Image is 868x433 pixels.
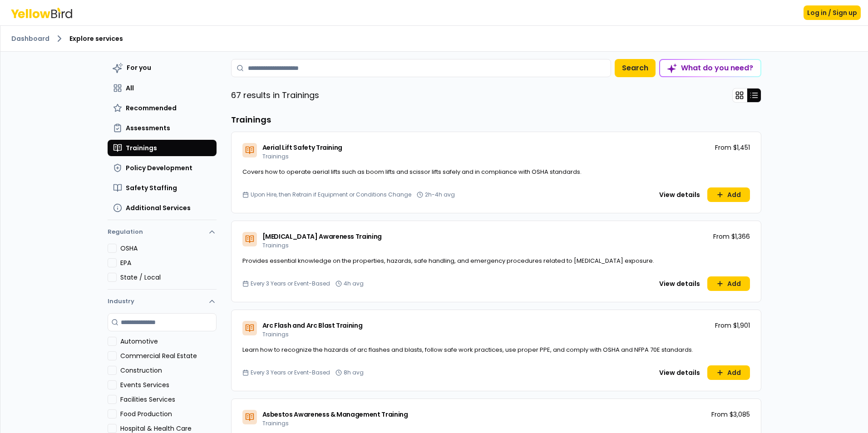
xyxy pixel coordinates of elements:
span: All [126,84,134,93]
span: [MEDICAL_DATA] Awareness Training [262,232,382,241]
label: Food Production [120,409,217,418]
span: Aerial Lift Safety Training [262,143,343,152]
button: Industry [108,290,217,313]
span: Assessments [126,123,170,133]
button: Log in / Sign up [804,5,861,20]
span: Provides essential knowledge on the properties, hazards, safe handling, and emergency procedures ... [242,256,654,265]
nav: breadcrumb [11,33,857,44]
span: Every 3 Years or Event-Based [251,280,330,287]
p: From $1,901 [715,321,750,330]
button: All [108,80,217,96]
span: Policy Development [126,163,192,172]
button: Search [615,59,656,77]
button: Assessments [108,120,217,136]
span: 8h avg [344,369,364,376]
button: Regulation [108,224,217,244]
button: View details [654,276,705,291]
button: What do you need? [659,59,761,77]
h3: Trainings [231,113,761,126]
label: Commercial Real Estate [120,351,217,360]
button: Add [707,365,750,380]
span: Recommended [126,103,177,113]
span: 4h avg [344,280,364,287]
button: For you [108,59,217,76]
p: From $3,085 [711,410,750,419]
button: Safety Staffing [108,180,217,196]
div: What do you need? [660,60,760,76]
span: Trainings [262,153,289,160]
span: Additional Services [126,203,191,212]
span: Trainings [262,419,289,427]
span: 2h-4h avg [425,191,455,198]
label: OSHA [120,244,217,253]
span: Trainings [262,330,289,338]
span: Asbestos Awareness & Management Training [262,410,408,419]
button: View details [654,187,705,202]
label: EPA [120,258,217,267]
a: Dashboard [11,34,49,43]
p: 67 results in Trainings [231,89,319,102]
button: Recommended [108,100,217,116]
span: Arc Flash and Arc Blast Training [262,321,363,330]
button: Trainings [108,140,217,156]
span: Covers how to operate aerial lifts such as boom lifts and scissor lifts safely and in compliance ... [242,167,582,176]
span: Trainings [262,241,289,249]
button: Additional Services [108,200,217,216]
label: Construction [120,366,217,375]
div: Regulation [108,244,217,289]
button: Add [707,187,750,202]
span: Learn how to recognize the hazards of arc flashes and blasts, follow safe work practices, use pro... [242,345,693,354]
span: Upon Hire, then Retrain if Equipment or Conditions Change [251,191,411,198]
label: Hospital & Health Care [120,424,217,433]
span: Trainings [126,143,157,153]
label: Facilities Services [120,395,217,404]
span: Explore services [69,34,123,43]
label: Events Services [120,380,217,389]
button: View details [654,365,705,380]
label: State / Local [120,273,217,282]
span: Every 3 Years or Event-Based [251,369,330,376]
p: From $1,451 [715,143,750,152]
button: Add [707,276,750,291]
label: Automotive [120,337,217,346]
span: Safety Staffing [126,183,177,192]
span: For you [127,63,151,72]
p: From $1,366 [713,232,750,241]
button: Policy Development [108,160,217,176]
